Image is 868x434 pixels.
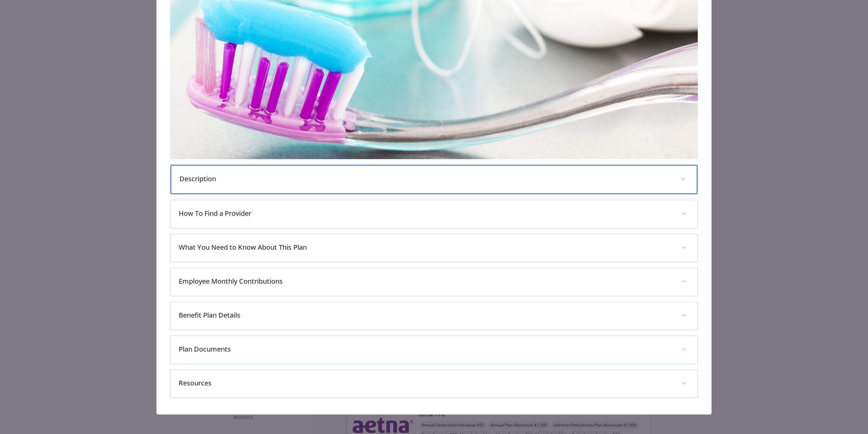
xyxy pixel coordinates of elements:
div: Description [171,165,697,194]
div: Employee Monthly Contributions [171,268,697,296]
p: Plan Documents [179,344,673,354]
div: Benefit Plan Details [171,302,697,330]
div: Plan Documents [171,336,697,364]
p: Employee Monthly Contributions [179,276,673,286]
div: What You Need to Know About This Plan [171,234,697,262]
p: Description [179,174,672,184]
div: Resources [171,370,697,398]
p: What You Need to Know About This Plan [179,242,673,252]
p: How To Find a Provider [179,208,673,219]
p: Resources [179,378,673,388]
div: How To Find a Provider [171,200,697,228]
p: Benefit Plan Details [179,310,673,320]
